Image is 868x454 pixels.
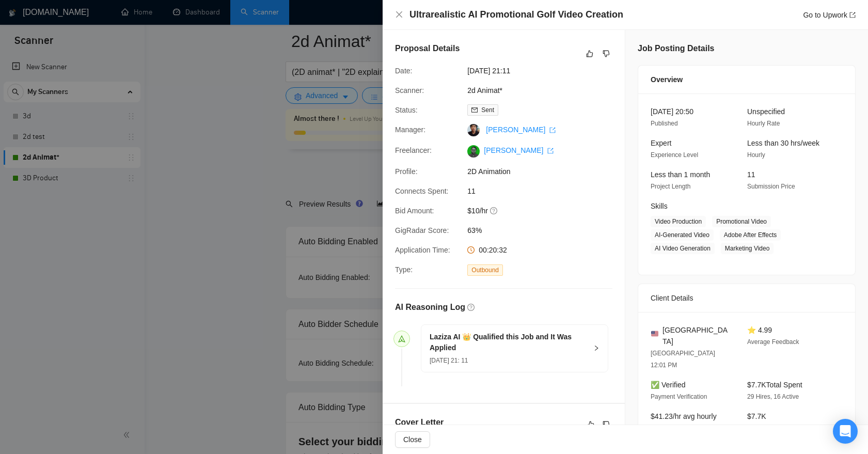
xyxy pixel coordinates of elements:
button: dislike [600,418,612,431]
a: [PERSON_NAME] export [484,146,554,154]
span: close [395,10,403,19]
span: Payment Verification [651,393,707,400]
span: question-circle [490,207,498,215]
span: Connects Spent: [395,187,449,195]
span: like [587,420,594,429]
button: like [583,48,596,60]
span: mail [471,107,478,113]
span: Overview [651,74,683,85]
span: question-circle [467,304,475,311]
span: ✅ Verified [651,381,686,389]
span: [DATE] 21: 11 [430,357,468,364]
span: 11 [747,170,755,179]
span: $7.7K Total Spent [747,381,802,389]
a: Go to Upworkexport [803,11,856,19]
span: Outbound [467,264,503,276]
span: 2d Animat* [467,85,622,96]
span: dislike [603,50,610,58]
span: AI-Generated Video [651,229,714,241]
div: Client Details [651,284,843,312]
span: Experience Level [651,151,698,159]
span: Date: [395,67,412,75]
span: Video Production [651,216,706,227]
span: export [549,127,556,133]
span: clock-circle [467,246,475,254]
h5: Cover Letter [395,416,444,429]
h5: AI Reasoning Log [395,301,465,314]
span: Project Length [651,183,690,190]
h5: Job Posting Details [638,42,714,55]
span: 63% [467,225,622,236]
span: Skills [651,202,668,210]
span: [GEOGRAPHIC_DATA] [662,324,731,347]
span: export [547,148,554,154]
span: $10/hr [467,205,622,216]
span: send [398,335,405,342]
span: 2D Animation [467,166,622,177]
span: Expert [651,139,671,147]
span: export [849,12,856,18]
img: c1T3nZxrUd1RkhS4DLUca4rnqwClX7qOa_r4YbNVYlNJ3iNw0-Sefa7yicZVM3w7-m [467,145,480,158]
span: Submission Price [747,183,795,190]
button: Close [395,431,430,448]
span: AI Video Generation [651,243,715,254]
span: Close [403,434,422,445]
span: Marketing Video [721,243,774,254]
h5: Proposal Details [395,42,460,55]
span: Hourly [747,151,765,159]
button: Close [395,10,403,19]
span: Bid Amount: [395,207,434,215]
div: Open Intercom Messenger [833,419,858,444]
h4: Ultrarealistic AI Promotional Golf Video Creation [409,8,623,21]
span: 11 [467,185,622,197]
span: 29 Hires, 16 Active [747,393,799,400]
span: Promotional Video [712,216,771,227]
span: Published [651,120,678,127]
span: Unspecified [747,107,785,116]
span: Adobe After Effects [720,229,781,241]
span: dislike [603,420,610,429]
span: Average Feedback [747,338,799,346]
span: GigRadar Score: [395,226,449,234]
span: Manager: [395,126,425,134]
img: 🇺🇸 [651,330,658,337]
span: Less than 1 month [651,170,710,179]
span: [DATE] 21:11 [467,65,622,76]
span: like [586,50,593,58]
span: right [593,345,599,351]
span: Scanner: [395,86,424,95]
span: $7.7K [747,412,766,420]
span: Hourly Rate [747,120,780,127]
a: [PERSON_NAME] export [486,126,556,134]
span: 00:20:32 [479,246,507,254]
span: Profile: [395,167,418,176]
span: $41.23/hr avg hourly rate paid [651,412,717,432]
span: ⭐ 4.99 [747,326,772,334]
span: Application Time: [395,246,450,254]
h5: Laziza AI 👑 Qualified this Job and It Was Applied [430,332,587,353]
span: Type: [395,265,413,274]
span: [DATE] 20:50 [651,107,693,116]
button: like [585,418,597,431]
span: Less than 30 hrs/week [747,139,819,147]
span: Status: [395,106,418,114]
span: [GEOGRAPHIC_DATA] 12:01 PM [651,350,715,369]
button: dislike [600,48,612,60]
span: Freelancer: [395,146,432,154]
span: Sent [481,106,494,114]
